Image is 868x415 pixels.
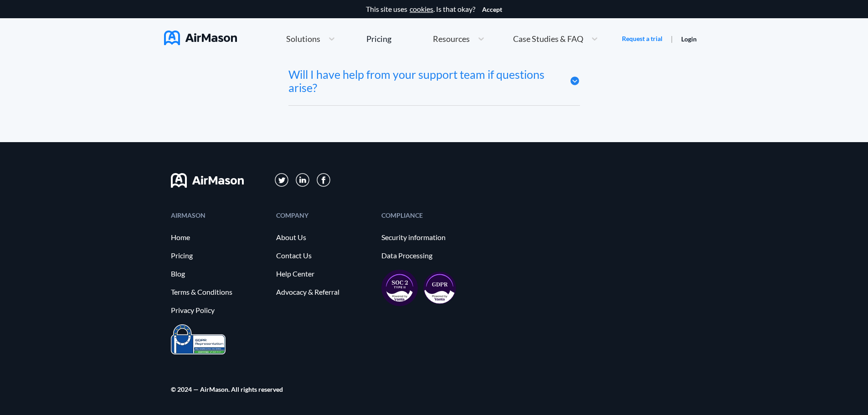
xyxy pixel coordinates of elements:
[171,173,244,188] img: svg+xml;base64,PHN2ZyB3aWR0aD0iMTYwIiBoZWlnaHQ9IjMyIiB2aWV3Qm94PSIwIDAgMTYwIDMyIiBmaWxsPSJub25lIi...
[276,251,372,260] a: Contact Us
[513,35,583,43] span: Case Studies & FAQ
[381,270,418,306] img: soc2-17851990f8204ed92eb8cdb2d5e8da73.svg
[164,31,237,45] img: AirMason Logo
[482,6,502,13] button: Accept cookies
[381,251,478,260] a: Data Processing
[681,35,697,43] a: Login
[317,173,330,187] img: svg+xml;base64,PD94bWwgdmVyc2lvbj0iMS4wIiBlbmNvZGluZz0iVVRGLTgiPz4KPHN2ZyB3aWR0aD0iMzBweCIgaGVpZ2...
[423,272,456,304] img: gdpr-98ea35551734e2af8fd9405dbdaf8c18.svg
[381,212,478,218] div: COMPLIANCE
[410,5,433,13] a: cookies
[286,35,320,43] span: Solutions
[171,306,267,314] a: Privacy Policy
[296,173,310,187] img: svg+xml;base64,PD94bWwgdmVyc2lvbj0iMS4wIiBlbmNvZGluZz0iVVRGLTgiPz4KPHN2ZyB3aWR0aD0iMzFweCIgaGVpZ2...
[433,35,470,43] span: Resources
[381,233,478,241] a: Security information
[366,31,391,47] a: Pricing
[171,212,267,218] div: AIRMASON
[171,270,267,278] a: Blog
[171,251,267,260] a: Pricing
[671,34,673,43] span: |
[276,233,372,241] a: About Us
[171,288,267,296] a: Terms & Conditions
[288,68,556,94] div: Will I have help from your support team if questions arise?
[366,35,391,43] div: Pricing
[276,288,372,296] a: Advocacy & Referral
[171,233,267,241] a: Home
[171,386,283,392] div: © 2024 — AirMason. All rights reserved
[171,324,226,355] img: prighter-certificate-eu-7c0b0bead1821e86115914626e15d079.png
[276,212,372,218] div: COMPANY
[622,34,663,43] a: Request a trial
[275,173,289,187] img: svg+xml;base64,PD94bWwgdmVyc2lvbj0iMS4wIiBlbmNvZGluZz0iVVRGLTgiPz4KPHN2ZyB3aWR0aD0iMzFweCIgaGVpZ2...
[276,270,372,278] a: Help Center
